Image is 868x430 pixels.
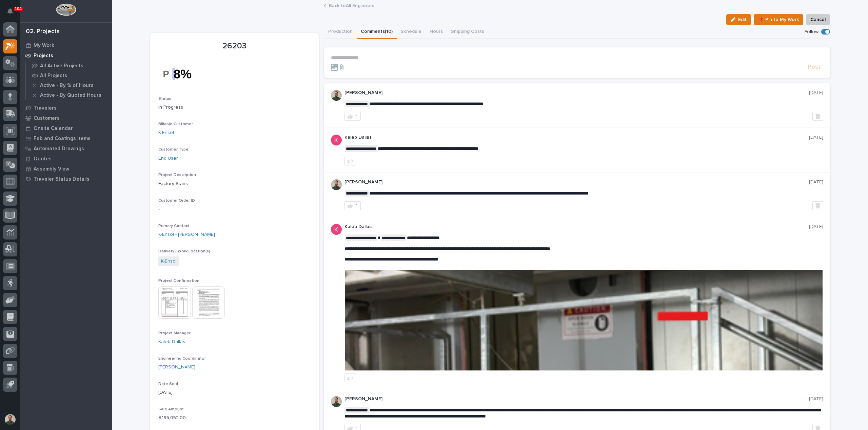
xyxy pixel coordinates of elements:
[20,154,112,164] a: Quotes
[34,43,54,49] p: My Work
[331,135,342,145] img: ACg8ocJFQJZtOpq0mXhEl6L5cbQXDkmdPAf0fdoBPnlMfqfX=s96-c
[726,14,751,25] button: Edit
[26,71,112,80] a: All Projects
[34,53,53,59] p: Projects
[344,135,809,140] p: Kaleb Dallas
[158,173,196,177] span: Project Description
[809,224,823,230] p: [DATE]
[426,25,447,39] button: Hours
[331,90,342,101] img: AATXAJw4slNr5ea0WduZQVIpKGhdapBAGQ9xVsOeEvl5=s96-c
[344,374,356,382] button: like this post
[158,249,210,253] span: Delivery / Work Location(s)
[158,279,199,283] span: Project Confirmation
[158,231,215,238] a: K-Ensol - [PERSON_NAME]
[158,382,178,386] span: Date Sold
[158,180,311,187] p: Factory Stairs
[26,90,112,100] a: Active - By Quoted Hours
[809,135,823,140] p: [DATE]
[809,179,823,185] p: [DATE]
[161,258,177,265] a: K-Ensol
[356,203,358,208] div: 1
[344,157,356,165] button: like this post
[331,179,342,190] img: AATXAJw4slNr5ea0WduZQVIpKGhdapBAGQ9xVsOeEvl5=s96-c
[808,63,821,71] span: Post
[20,133,112,143] a: Fab and Coatings Items
[40,83,94,89] p: Active - By % of Hours
[20,40,112,50] a: My Work
[26,61,112,70] a: All Active Projects
[810,16,826,24] span: Cancel
[158,41,311,51] p: 26203
[34,176,90,182] p: Traveler Status Details
[40,92,101,98] p: Active - By Quoted Hours
[3,4,17,18] button: Notifications
[34,146,84,152] p: Automated Drawings
[447,25,488,39] button: Shipping Costs
[34,136,91,142] p: Fab and Coatings Items
[329,1,374,9] a: Back toAll Engineers
[344,396,809,402] p: [PERSON_NAME]
[20,174,112,184] a: Traveler Status Details
[331,396,342,407] img: AATXAJw4slNr5ea0WduZQVIpKGhdapBAGQ9xVsOeEvl5=s96-c
[158,364,195,371] a: [PERSON_NAME]
[3,412,17,427] button: users-avatar
[40,63,83,69] p: All Active Projects
[344,90,809,96] p: [PERSON_NAME]
[8,8,17,19] div: Notifications104
[738,17,747,23] span: Edit
[26,81,112,90] a: Active - By % of Hours
[158,122,193,126] span: Billable Customer
[158,414,311,422] p: $ 195,052.00
[158,389,311,396] p: [DATE]
[20,50,112,61] a: Projects
[356,114,358,119] div: 1
[15,6,22,11] p: 104
[331,224,342,235] img: ACg8ocJFQJZtOpq0mXhEl6L5cbQXDkmdPAf0fdoBPnlMfqfX=s96-c
[809,396,823,402] p: [DATE]
[34,126,73,132] p: Onsite Calendar
[56,3,76,16] img: Workspace Logo
[805,63,823,71] button: Post
[344,112,361,121] button: 1
[34,166,69,172] p: Assembly View
[344,224,809,230] p: Kaleb Dallas
[158,407,184,411] span: Sale Amount
[812,201,823,210] button: Delete post
[158,206,311,213] p: -
[397,25,426,39] button: Schedule
[158,199,195,203] span: Customer Order ID
[20,143,112,154] a: Automated Drawings
[357,25,397,39] button: Comments (10)
[158,62,209,86] img: R_bZEJBoR0yzu-SScsozLrxGd7gdW8besb_YkO3yg_M
[20,103,112,113] a: Travelers
[20,164,112,174] a: Assembly View
[812,112,823,121] button: Delete post
[324,25,357,39] button: Production
[158,357,206,361] span: Engineering Coordinator
[754,14,803,25] button: 📌 Pin to My Work
[158,129,174,136] a: K-Ensol
[158,338,185,345] a: Kaleb Dallas
[40,73,67,79] p: All Projects
[34,105,57,111] p: Travelers
[20,113,112,123] a: Customers
[20,123,112,133] a: Onsite Calendar
[34,156,52,162] p: Quotes
[809,90,823,96] p: [DATE]
[158,155,178,162] a: End User
[34,115,60,121] p: Customers
[158,97,171,101] span: Status
[806,14,830,25] button: Cancel
[158,148,189,152] span: Customer Type
[344,179,809,185] p: [PERSON_NAME]
[805,29,818,35] p: Follow
[344,201,361,210] button: 1
[26,28,60,36] div: 02. Projects
[158,104,311,111] p: In Progress
[758,16,799,24] span: 📌 Pin to My Work
[158,224,190,228] span: Primary Contact
[158,331,191,335] span: Project Manager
